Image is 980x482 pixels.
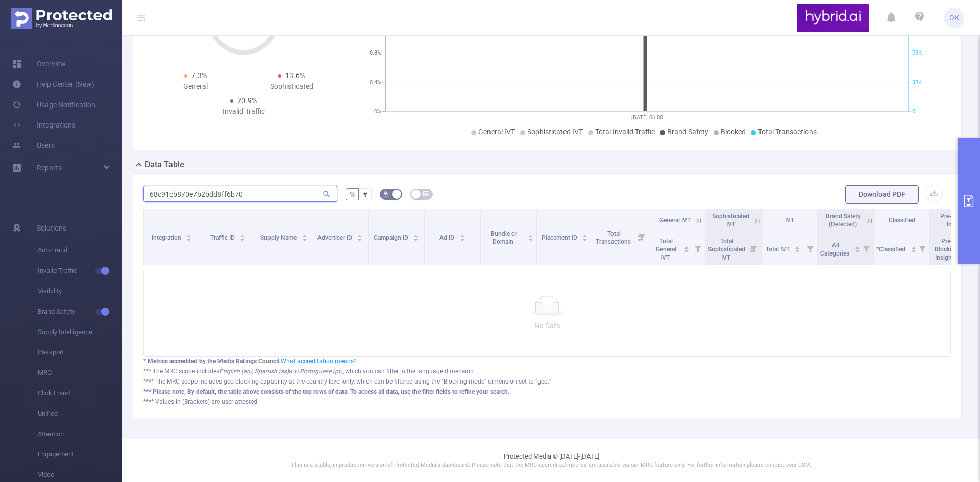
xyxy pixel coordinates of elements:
[38,301,122,322] span: Brand Safety
[721,128,746,136] span: Blocked
[143,358,281,365] b: * Metrics accredited by the Media Ratings Council.
[459,237,465,240] i: icon: caret-down
[683,245,690,251] div: Sort
[350,190,355,198] span: %
[191,71,207,80] span: 7.3%
[911,245,917,251] div: Sort
[145,159,184,171] h2: Data Table
[38,363,122,383] span: MRC
[795,248,800,251] i: icon: caret-down
[37,158,62,178] a: Reports
[12,115,76,135] a: Integrations
[684,248,690,251] i: icon: caret-down
[12,74,94,94] a: Help Center (New)
[143,397,951,407] div: **** Values in (Brackets) are user attested
[684,245,690,248] i: icon: caret-up
[38,240,122,261] span: Anti-Fraud
[317,234,354,241] span: Advertiser ID
[667,128,708,136] span: Brand Safety
[243,81,339,92] div: Sophisticated
[38,342,122,363] span: Passport
[854,245,860,248] i: icon: caret-up
[478,128,515,136] span: General IVT
[148,81,243,92] div: General
[949,8,959,28] span: OK
[374,234,410,241] span: Campaign ID
[659,217,691,224] span: General IVT
[260,234,298,241] span: Supply Name
[186,237,192,240] i: icon: caret-down
[38,383,122,403] span: Click Fraud
[845,185,919,204] button: Download PDF
[281,358,357,365] a: What accreditation means?
[413,233,419,239] div: Sort
[302,233,308,239] div: Sort
[634,209,649,265] i: Filter menu
[12,94,95,115] a: Usage Notification
[210,234,236,241] span: Traffic ID
[237,96,257,105] span: 20.9%
[38,403,122,424] span: Unified
[239,233,246,239] div: Sort
[582,233,588,236] i: icon: caret-up
[582,233,588,239] div: Sort
[854,245,861,251] div: Sort
[38,322,122,342] span: Supply Intelligence
[370,79,381,86] tspan: 0.4%
[439,234,456,241] span: Ad ID
[915,232,929,265] i: Filter menu
[785,217,794,224] span: IVT
[413,237,419,240] i: icon: caret-down
[528,233,534,236] i: icon: caret-up
[528,233,534,239] div: Sort
[285,71,305,80] span: 13.6%
[143,377,951,386] div: **** The MRC scope includes geo-blocking capability at the country level only, which can be filte...
[38,424,122,444] span: Attention
[240,237,246,240] i: icon: caret-down
[300,368,342,375] i: Portuguese (pt)
[527,128,583,136] span: Sophisticated IVT
[794,245,800,251] div: Sort
[911,248,916,251] i: icon: caret-down
[152,320,942,332] p: No Data
[803,232,817,265] i: Filter menu
[37,218,66,238] span: Solutions
[491,230,517,245] span: Bundle or Domain
[240,233,246,236] i: icon: caret-up
[912,79,922,86] tspan: 35K
[889,217,915,224] span: Classified
[38,444,122,465] span: Engagement
[143,186,337,202] input: Search...
[691,232,705,265] i: Filter menu
[12,135,55,156] a: Users
[37,164,62,172] span: Reports
[912,50,922,57] tspan: 70K
[542,234,579,241] span: Placement ID
[935,238,959,261] span: Pre-Blocking Insights
[38,261,122,281] span: Invalid Traffic
[876,246,907,253] span: *Classified
[186,233,192,239] div: Sort
[148,461,954,470] p: This is a stable, in production version of Protected Media's dashboard. Please note that the MRC ...
[374,108,381,115] tspan: 0%
[413,233,419,236] i: icon: caret-up
[596,230,632,245] span: Total Transactions
[826,213,861,228] span: Brand Safety (Detected)
[423,191,429,197] i: icon: table
[712,213,749,228] span: Sophisticated IVT
[12,54,66,74] a: Overview
[854,248,860,251] i: icon: caret-down
[911,245,916,248] i: icon: caret-up
[219,368,289,375] i: English (en), Spanish (es)
[302,233,307,236] i: icon: caret-up
[302,237,307,240] i: icon: caret-down
[656,238,676,261] span: Total General IVT
[38,281,122,301] span: Visibility
[143,387,951,396] div: *** Please note, By default, the table above consists of the top rows of data. To access all data...
[459,233,465,236] i: icon: caret-up
[820,242,851,257] span: All Categories
[122,439,980,482] footer: Protected Media © [DATE]-[DATE]
[766,246,791,253] span: Total IVT
[357,233,363,239] div: Sort
[708,238,745,261] span: Total Sophisticated IVT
